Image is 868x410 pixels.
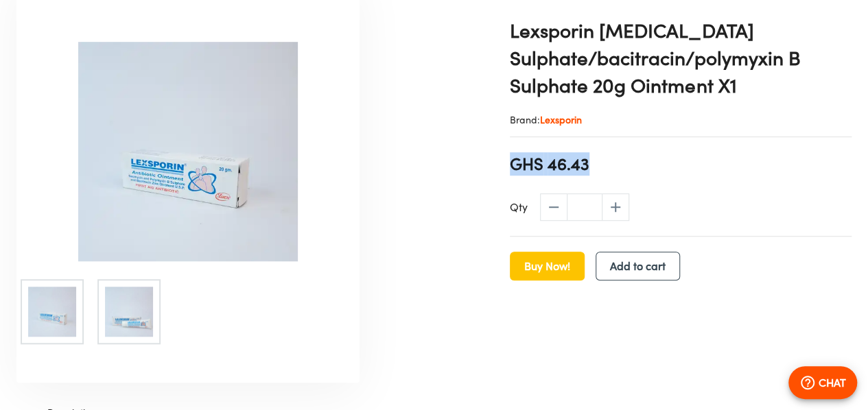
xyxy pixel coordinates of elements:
p: CHAT [819,374,846,391]
span: increase [602,193,629,221]
span: Lexsporin [540,114,582,125]
span: GHS 46.43 [510,152,589,176]
span: Add to cart [610,256,666,276]
img: Lexsporin Neomycin Sulphate/bacitracin/polymyxin B Sulphate 20g Ointment X1 [28,287,78,337]
img: Lexsporin Neomycin Sulphate/bacitracin/polymyxin B Sulphate 20g Ointment X1 [105,287,155,337]
p: Qty [510,199,528,215]
span: Buy Now! [524,256,570,276]
button: CHAT [788,366,857,399]
img: Lexsporin Neomycin Sulphate/bacitracin/polymyxin B Sulphate 20g Ointment X1 [16,42,360,261]
p: Brand: [510,113,852,127]
button: Buy Now! [510,252,585,280]
button: Add to cart [596,252,680,280]
h1: Lexsporin [MEDICAL_DATA] Sulphate/bacitracin/polymyxin B Sulphate 20g Ointment X1 [510,17,852,99]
